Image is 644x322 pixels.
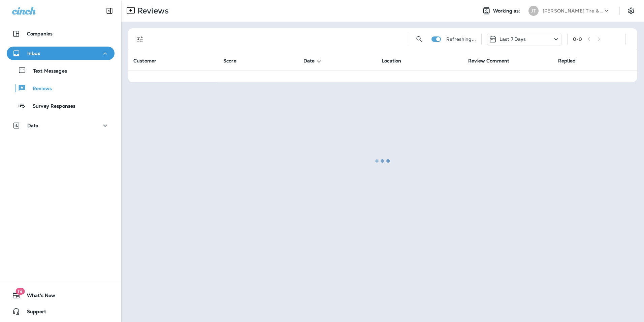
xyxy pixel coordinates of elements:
[7,63,115,78] button: Text Messages
[20,309,46,317] span: Support
[7,27,115,41] button: Companies
[7,99,115,113] button: Survey Responses
[7,47,115,60] button: Inbox
[7,305,115,318] button: Support
[7,81,115,95] button: Reviews
[15,288,25,295] span: 19
[100,4,119,18] button: Collapse Sidebar
[27,31,53,36] p: Companies
[7,119,115,132] button: Data
[27,123,39,128] p: Data
[20,293,55,301] span: What's New
[7,289,115,302] button: 19What's New
[26,86,52,92] p: Reviews
[26,68,67,75] p: Text Messages
[27,51,40,56] p: Inbox
[26,103,75,110] p: Survey Responses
